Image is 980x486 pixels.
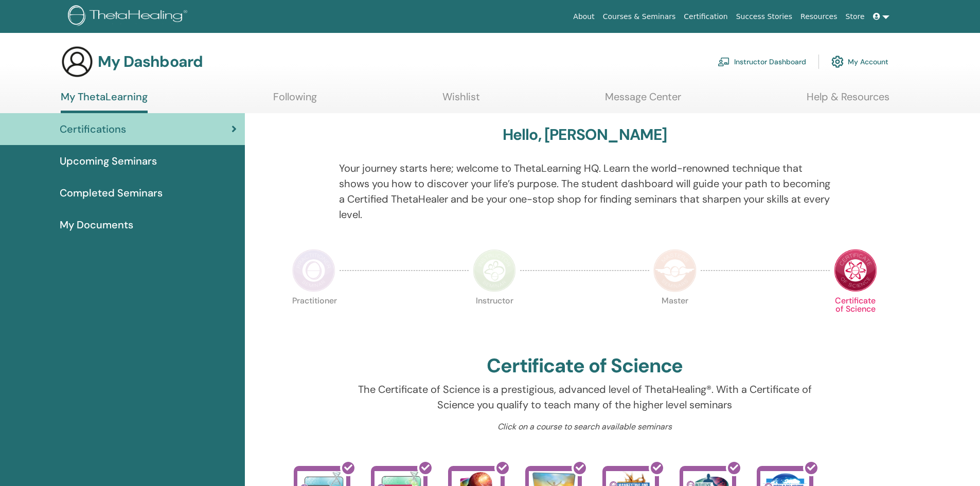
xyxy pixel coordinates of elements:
a: Certification [680,7,732,26]
img: chalkboard-teacher.svg [718,57,730,66]
a: Message Center [605,91,681,111]
a: Following [273,91,317,111]
span: Certifications [60,121,126,137]
h3: Hello, [PERSON_NAME] [503,125,667,144]
img: Practitioner [292,249,335,292]
h3: My Dashboard [98,52,203,71]
span: My Documents [60,217,133,232]
p: Master [653,297,697,340]
a: Wishlist [442,91,480,111]
h2: Certificate of Science [487,354,683,378]
p: Instructor [473,297,516,340]
a: About [569,7,598,26]
img: logo.png [68,5,191,28]
img: Master [653,249,697,292]
a: My ThetaLearning [61,91,148,113]
p: The Certificate of Science is a prestigious, advanced level of ThetaHealing®. With a Certificate ... [339,382,830,412]
img: Instructor [473,249,516,292]
span: Upcoming Seminars [60,153,157,169]
img: generic-user-icon.jpg [61,45,94,78]
img: Certificate of Science [834,249,877,292]
p: Click on a course to search available seminars [339,421,830,433]
img: cog.svg [831,53,844,70]
p: Practitioner [292,297,335,340]
a: Store [842,7,869,26]
a: Instructor Dashboard [718,50,806,73]
p: Your journey starts here; welcome to ThetaLearning HQ. Learn the world-renowned technique that sh... [339,160,830,222]
a: Success Stories [732,7,796,26]
span: Completed Seminars [60,185,163,201]
a: Courses & Seminars [599,7,680,26]
p: Certificate of Science [834,297,877,340]
a: My Account [831,50,888,73]
a: Help & Resources [807,91,889,111]
a: Resources [796,7,842,26]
